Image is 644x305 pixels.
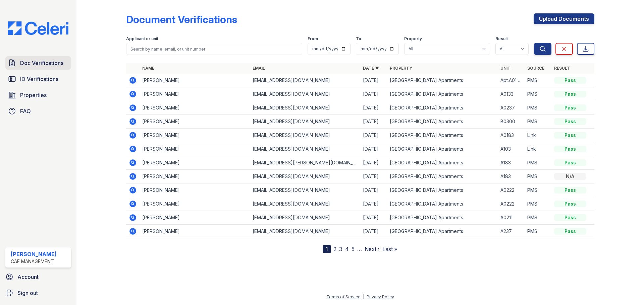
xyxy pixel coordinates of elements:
label: Property [404,36,422,42]
div: Pass [554,77,586,84]
td: PMS [525,156,551,170]
label: From [308,36,318,42]
a: Properties [5,88,71,102]
span: ID Verifications [20,75,58,83]
td: [EMAIL_ADDRESS][DOMAIN_NAME] [250,74,360,87]
td: [PERSON_NAME] [140,87,250,101]
td: [DATE] [360,87,387,101]
a: Source [527,66,544,71]
a: Property [390,66,412,71]
a: Doc Verifications [5,56,71,70]
td: B0300 [498,115,525,129]
td: Link [525,129,551,142]
a: 5 [352,246,355,252]
a: ID Verifications [5,72,71,86]
td: [EMAIL_ADDRESS][DOMAIN_NAME] [250,211,360,225]
div: N/A [554,173,586,180]
td: [PERSON_NAME] [140,74,250,87]
td: [EMAIL_ADDRESS][DOMAIN_NAME] [250,183,360,197]
img: CE_Logo_Blue-a8612792a0a2168367f1c8372b55b34899dd931a85d93a1a3d3e32e68fde9ad4.png [3,21,74,35]
td: A0133 [498,87,525,101]
td: [GEOGRAPHIC_DATA] Apartments [387,197,497,211]
a: 2 [333,246,336,252]
td: [GEOGRAPHIC_DATA] Apartments [387,183,497,197]
td: [GEOGRAPHIC_DATA] Apartments [387,142,497,156]
label: Applicant or unit [126,36,158,42]
a: Unit [500,66,511,71]
td: [DATE] [360,225,387,238]
td: A237 [498,225,525,238]
div: 1 [323,245,331,253]
td: [DATE] [360,183,387,197]
td: [EMAIL_ADDRESS][DOMAIN_NAME] [250,170,360,183]
td: A0222 [498,197,525,211]
a: Privacy Policy [367,294,394,299]
a: Upload Documents [534,13,594,24]
td: A183 [498,156,525,170]
td: [DATE] [360,115,387,129]
a: Date ▼ [363,66,379,71]
td: [PERSON_NAME] [140,225,250,238]
td: [GEOGRAPHIC_DATA] Apartments [387,129,497,142]
td: [PERSON_NAME] [140,197,250,211]
td: [GEOGRAPHIC_DATA] Apartments [387,211,497,225]
td: [PERSON_NAME] [140,211,250,225]
a: Next › [365,246,380,252]
td: [EMAIL_ADDRESS][DOMAIN_NAME] [250,142,360,156]
td: PMS [525,115,551,129]
div: Pass [554,104,586,111]
span: … [357,245,362,253]
td: [DATE] [360,170,387,183]
div: Pass [554,159,586,166]
td: [GEOGRAPHIC_DATA] Apartments [387,115,497,129]
td: [GEOGRAPHIC_DATA] Apartments [387,101,497,115]
td: PMS [525,183,551,197]
td: PMS [525,225,551,238]
td: [PERSON_NAME] [140,170,250,183]
td: Apt.A0137 [498,74,525,87]
input: Search by name, email, or unit number [126,43,302,55]
td: A0183 [498,129,525,142]
td: A0237 [498,101,525,115]
td: [PERSON_NAME] [140,129,250,142]
td: Link [525,142,551,156]
a: FAQ [5,104,71,118]
td: [PERSON_NAME] [140,183,250,197]
a: 3 [339,246,342,252]
td: [DATE] [360,101,387,115]
span: Doc Verifications [20,59,63,67]
a: Last » [382,246,397,252]
td: [GEOGRAPHIC_DATA] Apartments [387,170,497,183]
td: [EMAIL_ADDRESS][DOMAIN_NAME] [250,129,360,142]
span: Account [17,273,39,281]
td: [EMAIL_ADDRESS][DOMAIN_NAME] [250,101,360,115]
td: PMS [525,87,551,101]
td: [DATE] [360,156,387,170]
div: Pass [554,201,586,207]
td: [DATE] [360,197,387,211]
td: [PERSON_NAME] [140,142,250,156]
td: [EMAIL_ADDRESS][DOMAIN_NAME] [250,87,360,101]
td: PMS [525,211,551,225]
a: 4 [345,246,349,252]
td: [PERSON_NAME] [140,156,250,170]
span: FAQ [20,107,31,115]
span: Properties [20,91,47,99]
td: [DATE] [360,142,387,156]
div: Pass [554,146,586,152]
td: PMS [525,197,551,211]
td: [EMAIL_ADDRESS][PERSON_NAME][DOMAIN_NAME] [250,156,360,170]
td: PMS [525,170,551,183]
td: A0211 [498,211,525,225]
td: [EMAIL_ADDRESS][DOMAIN_NAME] [250,225,360,238]
div: Pass [554,228,586,235]
td: [DATE] [360,211,387,225]
a: Email [253,66,265,71]
td: A0222 [498,183,525,197]
div: Pass [554,91,586,97]
a: Account [3,270,74,284]
td: [PERSON_NAME] [140,101,250,115]
a: Sign out [3,286,74,300]
div: Pass [554,132,586,139]
td: [EMAIL_ADDRESS][DOMAIN_NAME] [250,197,360,211]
